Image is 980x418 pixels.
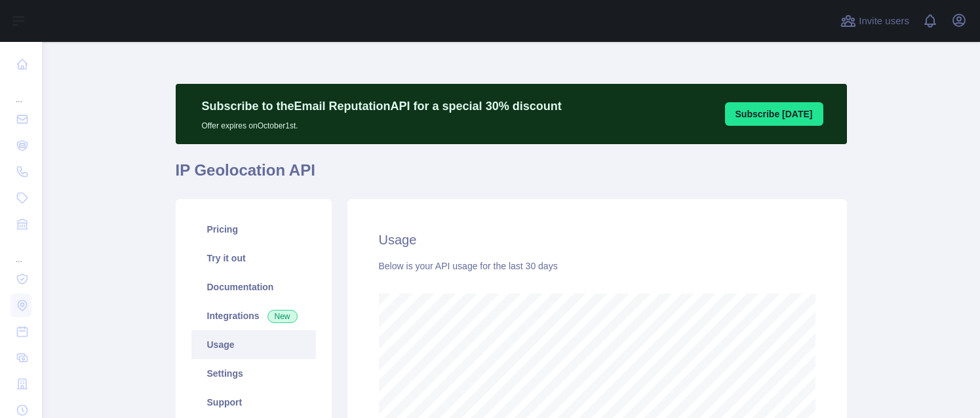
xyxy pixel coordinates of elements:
[838,10,912,31] button: Invite users
[191,273,316,301] a: Documentation
[379,259,815,273] div: Below is your API usage for the last 30 days
[191,301,316,330] a: Integrations New
[10,238,31,265] div: ...
[176,160,847,191] h1: IP Geolocation API
[202,115,562,131] p: Offer expires on October 1st.
[267,310,298,323] span: New
[379,231,815,249] h2: Usage
[10,79,31,105] div: ...
[725,102,823,126] button: Subscribe [DATE]
[191,330,316,359] a: Usage
[191,215,316,244] a: Pricing
[191,244,316,273] a: Try it out
[191,359,316,388] a: Settings
[191,388,316,417] a: Support
[859,14,909,29] span: Invite users
[202,97,562,115] p: Subscribe to the Email Reputation API for a special 30 % discount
